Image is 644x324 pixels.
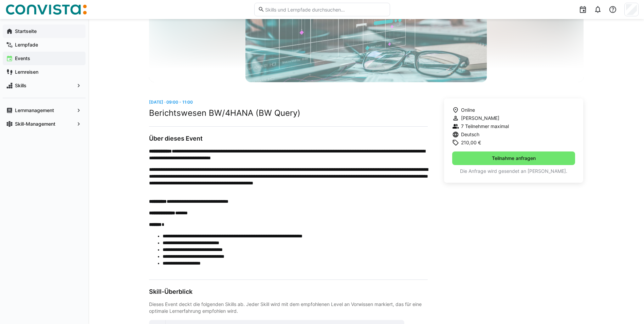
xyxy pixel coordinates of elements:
[149,288,428,295] h3: Skill-Überblick
[149,135,428,142] h3: Über dieses Event
[461,107,475,113] span: Online
[461,131,479,138] span: Deutsch
[264,6,386,13] input: Skills und Lernpfade durchsuchen…
[491,155,537,162] span: Teilnahme anfragen
[149,100,193,105] span: [DATE] · 09:00 - 11:00
[461,139,481,146] span: 210,00 €
[452,168,575,175] p: Die Anfrage wird gesendet an [PERSON_NAME].
[452,151,575,165] button: Teilnahme anfragen
[461,115,499,122] span: [PERSON_NAME]
[461,123,509,130] span: 7 Teilnehmer maximal
[149,301,428,314] div: Dieses Event deckt die folgenden Skills ab. Jeder Skill wird mit dem empfohlenen Level an Vorwiss...
[149,108,428,118] h2: Berichtswesen BW/4HANA (BW Query)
